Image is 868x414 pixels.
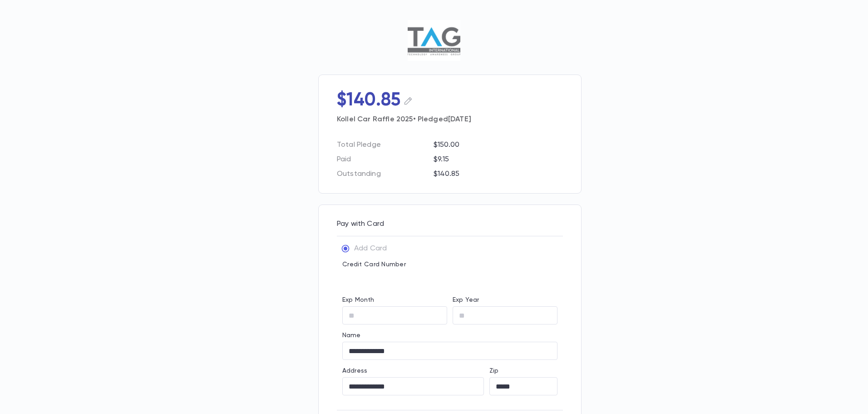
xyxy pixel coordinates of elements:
p: Credit Card Number [342,261,557,268]
p: $140.85 [434,170,563,179]
p: Total Pledge [337,140,428,150]
p: Paid [337,155,428,164]
p: Outstanding [337,170,428,179]
img: TAG Lakewood [408,20,460,61]
label: Exp Month [342,296,374,304]
p: $140.85 [337,90,401,111]
label: Exp Year [453,296,479,304]
p: Add Card [354,244,387,253]
p: Pay with Card [337,219,563,229]
p: Kollel Car Raffle 2025 • Pledged [DATE] [337,111,563,124]
p: $150.00 [434,140,563,150]
iframe: card [342,271,557,289]
label: Address [342,367,367,374]
label: Name [342,332,361,339]
label: Zip [489,367,498,374]
p: $9.15 [434,155,563,164]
